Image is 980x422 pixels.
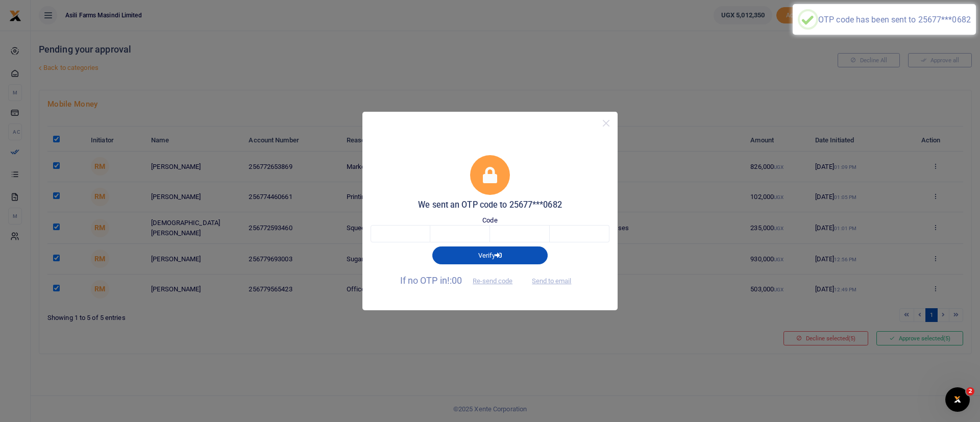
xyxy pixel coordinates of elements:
[432,246,548,264] button: Verify
[945,387,970,412] iframe: Intercom live chat
[400,275,522,286] span: If no OTP in
[482,215,497,226] label: Code
[818,15,971,24] div: OTP code has been sent to 25677***0682
[966,387,974,395] span: 2
[371,200,609,210] h5: We sent an OTP code to 25677***0682
[447,275,462,286] span: !:00
[599,116,614,131] button: Close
